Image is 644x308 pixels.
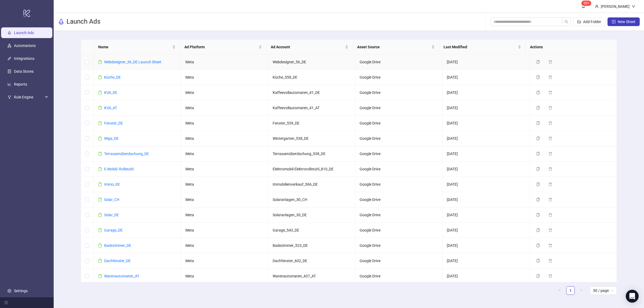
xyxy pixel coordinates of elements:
span: Ad Platform [184,44,258,50]
a: Dachfenster_DE [104,259,131,263]
td: Meta [181,207,268,223]
td: Meta [181,146,268,162]
td: Solaranlagen_30_CH [268,192,356,207]
li: 1 [566,286,575,295]
span: delete [548,152,552,156]
span: file [98,60,102,64]
span: file [98,106,102,110]
span: copy [536,121,540,125]
a: KVA_AT [104,106,117,110]
span: copy [536,91,540,94]
td: Kaffeevollautomaten_41_DE [268,85,356,100]
span: copy [536,228,540,232]
td: Meta [181,100,268,116]
span: delete [548,91,552,94]
td: Dachfenster_602_DE [268,253,356,269]
a: Garage_DE [104,228,123,232]
a: Automations [14,44,36,48]
a: Warenautomaten_AT [104,274,139,278]
td: Fenster_539_DE [268,116,356,131]
span: Last Modified [444,44,517,50]
button: right [577,286,586,295]
a: Launch Ads [14,31,34,35]
td: Google Drive [355,146,442,162]
span: 50 / page [593,287,614,295]
span: delete [548,259,552,263]
td: Kaffeevollautomaten_41_AT [268,100,356,116]
span: delete [548,60,552,64]
th: Ad Platform [180,40,266,54]
a: Reports [14,82,27,87]
span: file [98,75,102,79]
div: Open Intercom Messenger [626,290,639,303]
td: Solaranlagen_30_DE [268,207,356,223]
td: Badezimmer_523_DE [268,238,356,253]
td: [DATE] [442,146,530,162]
span: delete [548,106,552,110]
span: Rule Engine [14,92,43,103]
th: Ad Account [266,40,353,54]
span: copy [536,167,540,171]
td: Google Drive [355,223,442,238]
span: file [98,182,102,186]
td: Meta [181,131,268,146]
td: Google Drive [355,253,442,269]
td: [DATE] [442,253,530,269]
td: Google Drive [355,238,442,253]
td: Terrassenüberdachung_538_DE [268,146,356,162]
button: Add Folder [573,17,605,26]
a: KVA_DE [104,90,117,95]
span: copy [536,182,540,186]
a: Küche_DE [104,75,121,79]
span: bell [581,4,585,8]
span: search [565,20,568,24]
a: Fenster_DE [104,121,123,125]
td: Elektromobil-Elektrorollstuhl_810_DE [268,162,356,177]
span: file [98,274,102,278]
td: Google Drive [355,54,442,70]
td: [DATE] [442,131,530,146]
td: Meta [181,192,268,207]
td: [DATE] [442,238,530,253]
td: [DATE] [442,223,530,238]
span: copy [536,274,540,278]
span: file [98,198,102,201]
span: copy [536,75,540,79]
span: file [98,137,102,140]
span: folder-add [577,20,581,24]
a: E-Mobil/-Rollstuhl [104,167,134,171]
td: Google Drive [355,192,442,207]
td: Meta [181,253,268,269]
td: Meta [181,269,268,284]
th: Actions [526,40,612,54]
td: Meta [181,162,268,177]
a: Data Stores [14,69,34,74]
td: [DATE] [442,85,530,100]
td: [DATE] [442,269,530,284]
span: Name [98,44,171,50]
span: delete [548,137,552,140]
td: Wintergarten_538_DE [268,131,356,146]
a: Solar_DE [104,213,119,217]
td: [DATE] [442,54,530,70]
td: Meta [181,238,268,253]
td: Meta [181,177,268,192]
td: Immobilienverkauf_566_DE [268,177,356,192]
span: copy [536,152,540,156]
td: Meta [181,85,268,100]
div: [PERSON_NAME] [599,3,632,9]
td: Meta [181,54,268,70]
span: file [98,244,102,247]
td: [DATE] [442,162,530,177]
td: [DATE] [442,100,530,116]
a: Immo_DE [104,182,120,186]
td: Meta [181,116,268,131]
span: delete [548,244,552,247]
span: plus-square [612,20,616,24]
span: file [98,152,102,156]
td: Webdesigner_56_DE [268,54,356,70]
span: Ad Account [271,44,344,50]
span: delete [548,121,552,125]
span: rocket [58,19,64,25]
span: copy [536,244,540,247]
